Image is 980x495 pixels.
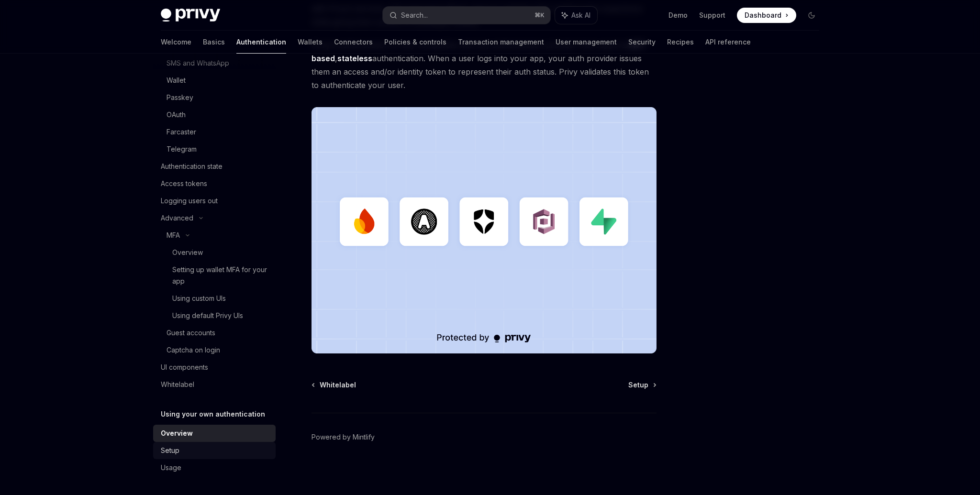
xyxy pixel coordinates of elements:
img: dark logo [161,9,220,22]
a: Wallets [298,31,323,54]
div: Farcaster [167,126,196,138]
div: Captcha on login [167,344,220,356]
div: Passkey [167,92,193,103]
a: Authentication [236,31,286,54]
button: Ask AI [555,7,597,24]
div: Setting up wallet MFA for your app [172,264,270,287]
a: Connectors [334,31,373,54]
div: Advanced [161,212,193,224]
a: Dashboard [737,8,796,23]
div: Logging users out [161,195,218,207]
span: Setup [628,380,648,390]
a: Overview [153,244,276,261]
a: OAuth [153,106,276,123]
a: UI components [153,359,276,376]
a: Wallet [153,72,276,89]
div: Search... [401,10,428,21]
a: API reference [705,31,751,54]
span: Ask AI [571,11,590,20]
div: UI components [161,362,208,373]
a: Logging users out [153,192,276,209]
a: Recipes [667,31,694,54]
a: Security [628,31,656,54]
a: User management [556,31,617,54]
div: Authentication state [161,161,223,172]
div: Usage [161,462,181,473]
a: Overview [153,425,276,442]
a: Captcha on login [153,341,276,359]
div: Whitelabel [161,379,194,390]
div: Overview [172,247,203,258]
div: Overview [161,428,193,439]
a: Guest accounts [153,324,276,341]
a: Basics [203,31,225,54]
a: stateless [337,54,372,64]
div: Telegram [167,143,197,155]
a: Authentication state [153,158,276,175]
a: Passkey [153,89,276,106]
span: ⌘ K [535,11,545,19]
a: Policies & controls [384,31,446,54]
img: JWT-based auth splash [312,107,657,353]
a: Setup [153,442,276,459]
div: Wallet [167,75,186,86]
div: Using default Privy UIs [172,310,243,321]
a: Setup [628,380,656,390]
span: Dashboard [745,11,781,20]
div: Access tokens [161,178,207,189]
button: Search...⌘K [383,7,550,24]
h5: Using your own authentication [161,408,265,420]
div: Using custom UIs [172,293,226,304]
a: Telegram [153,141,276,158]
a: Whitelabel [312,380,356,390]
a: Welcome [161,31,191,54]
div: OAuth [167,109,186,121]
a: Whitelabel [153,376,276,393]
span: Whitelabel [320,380,356,390]
a: Usage [153,459,276,476]
div: Setup [161,445,179,456]
a: Setting up wallet MFA for your app [153,261,276,290]
button: Toggle dark mode [804,8,819,23]
a: Using custom UIs [153,290,276,307]
a: Using default Privy UIs [153,307,276,324]
div: Guest accounts [167,327,215,339]
a: Transaction management [458,31,544,54]
a: Support [699,11,725,20]
a: Demo [668,11,688,20]
a: Farcaster [153,123,276,141]
div: MFA [167,230,180,241]
a: Access tokens [153,175,276,192]
a: Powered by Mintlify [312,432,375,442]
span: Privy’s authentication is fully compatible with any authentication provider that supports , authe... [312,38,657,92]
